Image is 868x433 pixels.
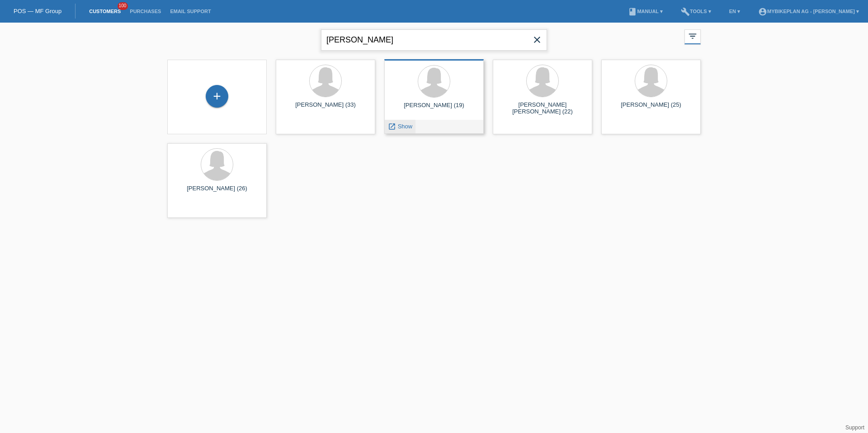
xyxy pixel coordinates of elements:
div: [PERSON_NAME] (26) [175,185,259,199]
a: Customers [85,9,125,14]
i: account_circle [758,7,767,16]
a: account_circleMybikeplan AG - [PERSON_NAME] ▾ [754,9,863,14]
div: [PERSON_NAME] (25) [609,101,693,116]
i: close [532,34,542,45]
span: Show [398,123,413,130]
a: EN ▾ [725,9,745,14]
i: filter_list [688,31,698,41]
i: build [681,7,690,16]
div: Add customer [206,89,228,104]
a: buildTools ▾ [676,9,716,14]
i: launch [388,122,396,131]
i: book [628,7,637,16]
a: POS — MF Group [14,8,61,14]
div: [PERSON_NAME] (33) [283,101,368,116]
a: Support [845,424,864,431]
input: Search... [321,29,547,51]
a: Purchases [125,9,165,14]
a: Email Support [165,9,215,14]
div: [PERSON_NAME] (19) [392,102,476,116]
a: bookManual ▾ [623,9,667,14]
a: launch Show [388,123,412,130]
span: 100 [118,2,128,10]
div: [PERSON_NAME] [PERSON_NAME] (22) [500,101,585,116]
